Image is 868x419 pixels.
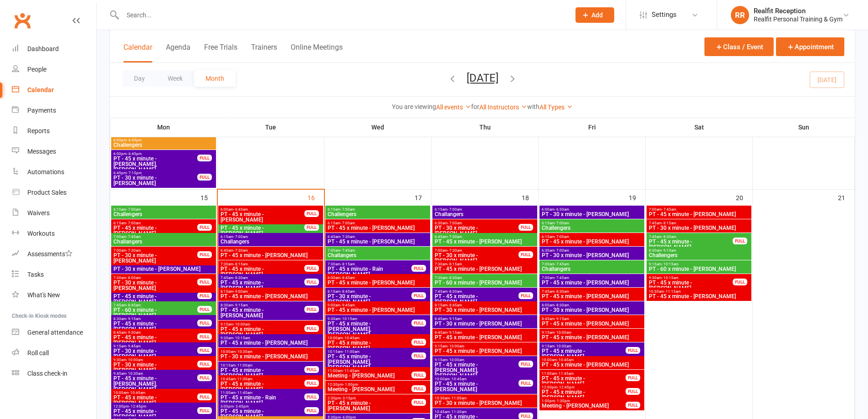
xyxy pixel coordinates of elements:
span: PT - 45 x minute - [PERSON_NAME] [327,239,428,244]
span: 9:15am [541,344,626,348]
span: 7:00am [648,207,750,212]
span: - 8:30am [555,290,569,294]
span: - 8:45am [126,303,141,307]
strong: with [527,103,539,110]
span: 8:30am [648,248,750,253]
span: 8:45am [541,317,642,321]
span: - 7:45am [555,276,569,280]
span: PT - 45 x minute - [PERSON_NAME], [PERSON_NAME]... [327,321,412,337]
span: - 8:15am [233,262,248,266]
span: PT - 45 x minute - [PERSON_NAME] [113,321,198,332]
span: PT - 30 x minute - [PERSON_NAME] [327,294,412,305]
a: Roll call [12,343,96,363]
span: - 9:15am [447,317,462,321]
button: Week [156,70,194,87]
div: General attendance [27,329,83,336]
span: PT - 45 x minute - [PERSON_NAME] [113,294,198,305]
div: FULL [519,361,533,367]
span: - 8:15am [447,262,462,266]
span: PT - 60 x minute - [PERSON_NAME] [434,280,535,285]
span: 9:30am [220,336,321,340]
span: - 7:00am [340,221,355,225]
div: FULL [197,174,212,181]
span: - 9:15am [126,317,141,321]
a: People [12,59,96,80]
span: - 7:30am [126,248,141,253]
div: Payments [27,107,56,114]
div: 18 [522,190,538,205]
div: FULL [197,333,212,340]
div: 20 [736,190,752,205]
span: 7:00am [327,248,428,253]
span: PT - 45 x minute - [PERSON_NAME] [648,212,750,217]
a: Dashboard [12,39,96,59]
span: PT - 45 x minute - [PERSON_NAME] [434,294,519,305]
span: 7:30am [434,262,535,266]
span: Challengers [113,142,214,148]
span: 8:15am [327,290,412,294]
a: All events [436,103,471,111]
span: PT - 30 x minute - [PERSON_NAME] [541,307,642,313]
span: - 7:45am [126,235,141,239]
span: 6:15am [113,207,214,212]
span: 8:15am [434,303,535,307]
span: PT - 45 x minute - [PERSON_NAME] [541,239,642,244]
span: 9:00am [327,303,428,307]
div: FULL [411,339,426,346]
strong: for [471,103,479,110]
div: FULL [197,347,212,354]
span: 9:30am [113,358,198,362]
div: Automations [27,168,64,176]
span: PT - 30 x minute - [PERSON_NAME] [434,307,535,313]
span: PT - 45 x minute - [PERSON_NAME] [220,225,305,236]
span: Challengers [648,253,750,258]
th: Wed [324,118,431,137]
span: 7:00am [541,276,642,280]
span: - 7:00am [447,207,462,212]
span: 9:15am [648,262,750,266]
span: PT - 45 x minute - [PERSON_NAME] [541,348,626,359]
a: Class kiosk mode [12,363,96,384]
span: 8:45am [434,331,535,335]
button: Class / Event [704,37,774,56]
span: - 9:15am [233,303,248,307]
th: Mon [110,118,217,137]
span: - 7:30am [447,248,462,253]
span: PT - 45 x minute - [PERSON_NAME] [541,362,642,367]
span: 10:00am [220,350,321,354]
span: - 8:30am [555,303,569,307]
a: Assessments [12,244,96,264]
a: Automations [12,162,96,182]
div: FULL [304,279,319,285]
span: - 11:00am [236,363,252,367]
span: PT - 30 x minute - [PERSON_NAME] [113,266,214,272]
a: Payments [12,100,96,121]
span: PT - 30 x minute - [PERSON_NAME] [648,225,750,231]
div: 21 [838,190,854,205]
div: FULL [197,306,212,313]
span: - 7:30am [447,235,462,239]
span: Challengers [113,212,214,217]
span: 10:00am [541,358,642,362]
span: - 6:45am [233,207,248,212]
span: PT - 45 x minute - [PERSON_NAME] [220,326,305,337]
div: 15 [200,190,217,205]
span: Challengers [541,225,642,231]
div: Waivers [27,209,50,217]
button: Month [194,70,236,87]
span: PT - 45 x minute - [PERSON_NAME] [327,280,428,285]
strong: You are viewing [392,103,436,110]
span: - 10:30am [236,350,252,354]
a: Messages [12,141,96,162]
span: - 10:15am [662,276,678,280]
span: 9:15am [434,344,535,348]
div: FULL [411,320,426,326]
a: Reports [12,121,96,141]
th: Fri [539,118,646,137]
span: Settings [652,5,677,25]
span: - 11:00am [343,350,360,354]
span: 10:15am [220,363,305,367]
button: Online Meetings [291,43,343,62]
div: FULL [197,279,212,285]
span: PT - 30 x minute - [PERSON_NAME] [434,321,535,326]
